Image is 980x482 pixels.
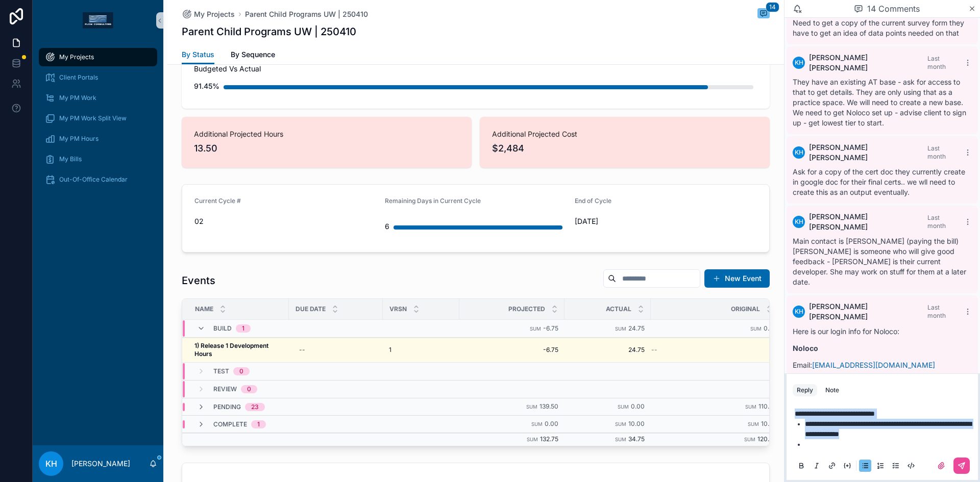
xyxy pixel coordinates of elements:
[793,78,966,127] span: They have an existing AT base - ask for access to that to get details. They are only using that a...
[39,109,157,128] a: My PM Work Split View
[182,24,356,39] h1: Parent Child Programs UW | 250410
[213,403,241,411] span: Pending
[821,384,843,396] button: Note
[575,197,611,205] span: End of Cycle
[182,9,235,19] a: My Projects
[793,360,972,370] p: Email:
[389,346,391,354] span: 1
[194,216,377,226] span: 02
[299,346,305,354] div: --
[45,458,57,470] span: KH
[628,324,645,332] span: 24.75
[809,301,927,322] span: [PERSON_NAME] [PERSON_NAME]
[761,420,773,427] span: 10.0
[793,384,817,396] button: Reply
[745,404,756,410] small: Sum
[39,89,157,107] a: My PM Work
[242,324,244,333] div: 1
[213,385,237,393] span: Review
[927,214,946,230] span: Last month
[812,361,935,369] a: [EMAIL_ADDRESS][DOMAIN_NAME]
[530,326,541,332] small: Sum
[296,305,326,313] span: Due Date
[59,73,98,82] span: Client Portals
[651,346,657,354] span: --
[744,437,755,442] small: Sum
[245,9,368,19] a: Parent Child Programs UW | 250410
[764,324,773,332] span: 0.0
[492,129,757,139] span: Additional Projected Cost
[182,45,214,65] a: By Status
[389,346,453,354] a: 1
[39,150,157,168] a: My Bills
[213,420,247,428] span: Complete
[59,135,99,143] span: My PM Hours
[750,326,762,332] small: Sum
[194,141,459,156] span: 13.50
[795,308,803,316] span: KH
[39,48,157,66] a: My Projects
[809,212,927,232] span: [PERSON_NAME] [PERSON_NAME]
[247,385,251,393] div: 0
[194,129,459,139] span: Additional Projected Hours
[492,141,757,156] span: $2,484
[71,459,130,469] p: [PERSON_NAME]
[526,404,537,410] small: Sum
[825,386,839,394] div: Note
[59,94,96,102] span: My PM Work
[540,402,558,410] span: 139.50
[194,9,235,19] span: My Projects
[194,64,757,74] span: Budgeted Vs Actual
[33,41,163,202] div: scrollable content
[465,346,558,354] span: -6.75
[59,114,127,122] span: My PM Work Split View
[385,216,389,237] div: 6
[389,305,407,313] span: VRSN
[231,49,275,60] span: By Sequence
[795,218,803,226] span: KH
[182,273,215,288] h1: Events
[757,435,773,443] span: 120.0
[793,326,972,337] p: Here is our login info for Noloco:
[194,342,283,358] a: 1) Release 1 Development Hours
[182,49,214,60] span: By Status
[631,402,645,410] span: 0.00
[239,367,243,375] div: 0
[194,197,241,205] span: Current Cycle #
[59,175,128,184] span: Out-Of-Office Calendar
[59,53,94,61] span: My Projects
[748,421,759,427] small: Sum
[575,216,757,226] span: [DATE]
[793,344,818,352] strong: Noloco
[618,404,629,410] small: Sum
[793,237,966,286] span: Main contact is [PERSON_NAME] (paying the bill) [PERSON_NAME] is someone who will give good feedb...
[571,346,645,354] a: 24.75
[927,144,946,160] span: Last month
[758,402,773,410] span: 110.0
[606,305,631,313] span: Actual
[213,367,229,375] span: Test
[257,420,260,428] div: 1
[793,18,964,37] span: Need to get a copy of the current survey form they have to get an idea of data points needed on that
[39,68,157,87] a: Client Portals
[809,53,927,73] span: [PERSON_NAME] [PERSON_NAME]
[628,435,645,443] span: 34.75
[295,342,377,358] a: --
[194,342,270,358] strong: 1) Release 1 Development Hours
[615,326,626,332] small: Sum
[704,269,770,288] button: New Event
[615,421,626,427] small: Sum
[543,324,558,332] span: -6.75
[508,305,545,313] span: Projected
[927,55,946,70] span: Last month
[757,8,770,20] button: 14
[39,170,157,189] a: Out-Of-Office Calendar
[194,76,219,96] div: 91.45%
[213,324,232,333] span: Build
[195,305,213,313] span: Name
[540,435,558,443] span: 132.75
[731,305,760,313] span: Original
